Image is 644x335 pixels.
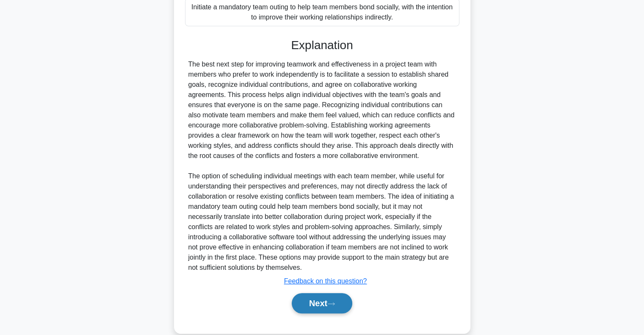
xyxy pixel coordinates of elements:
[190,38,454,53] h3: Explanation
[284,277,367,285] a: Feedback on this question?
[292,293,352,313] button: Next
[188,59,456,273] div: The best next step for improving teamwork and effectiveness in a project team with members who pr...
